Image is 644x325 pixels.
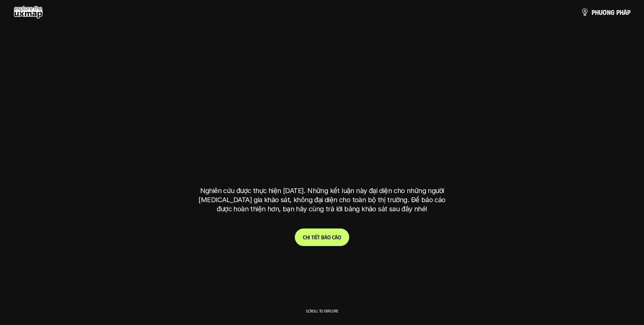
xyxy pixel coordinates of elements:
span: p [616,8,620,16]
p: Nghiên cứu được thực hiện [DATE]. Những kết luận này đại diện cho những người [MEDICAL_DATA] gia ... [195,186,449,214]
span: t [311,234,314,240]
span: t [317,234,320,240]
span: p [627,8,630,16]
span: o [338,234,341,240]
span: n [607,8,611,16]
span: h [306,234,309,240]
span: ơ [602,8,607,16]
span: á [324,234,327,240]
span: g [611,8,615,16]
span: h [620,8,623,16]
span: h [595,8,599,16]
span: o [327,234,331,240]
span: i [314,234,315,240]
h1: tại [GEOGRAPHIC_DATA] [201,143,443,171]
a: phươngpháp [581,5,630,19]
span: c [332,234,335,240]
span: ế [315,234,317,240]
h1: phạm vi công việc của [199,90,446,118]
span: á [623,8,627,16]
span: i [309,234,310,240]
span: á [335,234,338,240]
span: C [303,234,306,240]
span: ư [599,8,602,16]
h6: Kết quả nghiên cứu [299,73,350,81]
span: p [592,8,595,16]
p: Scroll to explore [306,308,338,313]
span: b [321,234,324,240]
